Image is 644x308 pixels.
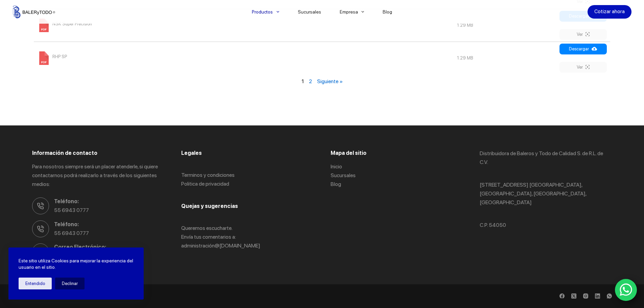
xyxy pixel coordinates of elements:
span: Legales [181,150,202,156]
a: Sucursales [331,172,356,179]
a: Instagram [583,293,588,299]
button: Declinar [55,278,85,289]
span: RHP SP [52,51,67,62]
img: Balerytodo [13,5,55,18]
a: Cotizar ahora [588,5,631,19]
a: RHP SP [37,55,67,60]
td: 1.29 MB [454,9,557,42]
a: 55 6943 0777 [54,230,89,236]
p: Copyright © 2025 Balerytodo [32,293,312,300]
span: Quejas y sugerencias [181,203,238,209]
a: Descargar [559,44,607,54]
h3: Mapa del sitio [331,149,463,157]
a: Politica de privacidad [181,181,229,187]
p: Este sitio utiliza Cookies para mejorar la experiencia del usuario en el sitio. [19,258,134,271]
p: C.P. 54050 [480,221,612,230]
a: Siguiente » [317,78,343,85]
a: 2 [309,78,312,85]
a: Facebook [559,293,565,299]
a: LinkedIn [595,293,600,299]
span: Teléfono: [54,197,164,206]
a: Terminos y condiciones [181,172,235,178]
a: WhatsApp [615,279,637,301]
a: Ver [559,29,607,40]
p: Para nosotros siempre será un placer atenderle, si quiere contactarnos podrá realizarlo a través ... [32,162,164,189]
h3: Información de contacto [32,149,164,157]
p: [STREET_ADDRESS] [GEOGRAPHIC_DATA], [GEOGRAPHIC_DATA], [GEOGRAPHIC_DATA], [GEOGRAPHIC_DATA] [480,181,612,207]
p: Queremos escucharte. Envía tus comentarios a: administració n@[DOMAIN_NAME] [181,224,313,251]
a: NSK Super Precision [37,22,92,27]
span: 1 [302,78,304,85]
a: WhatsApp [607,293,612,299]
a: 55 6943 0777 [54,207,89,213]
span: Correo Electrónico: [54,243,164,252]
p: Distribuidora de Baleros y Todo de Calidad S. de R.L. de C.V. [480,149,612,167]
a: Inicio [331,163,342,170]
td: 1.29 MB [454,42,557,74]
a: X (Twitter) [571,293,576,299]
button: Entendido [19,278,52,289]
a: Ver [559,62,607,73]
a: Blog [331,181,341,187]
span: Teléfono: [54,220,164,229]
span: NSK Super Precision [52,19,92,29]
